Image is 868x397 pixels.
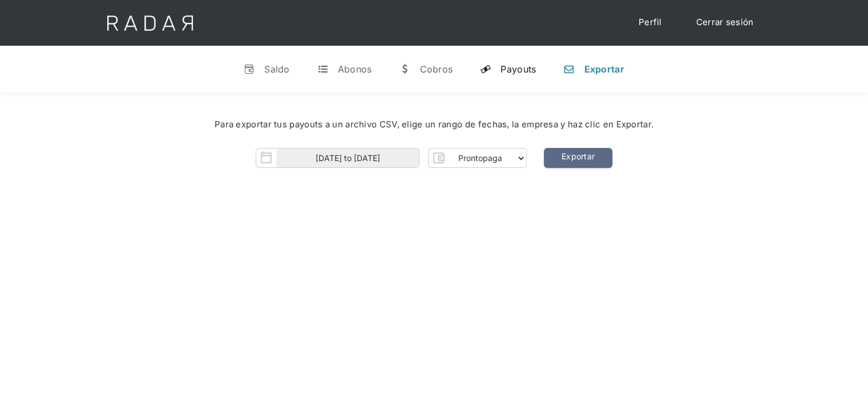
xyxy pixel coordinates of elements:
a: Exportar [544,148,612,168]
div: Payouts [500,63,536,75]
div: y [480,63,491,75]
div: Saldo [264,63,290,75]
div: Exportar [584,63,624,75]
form: Form [256,148,527,168]
div: t [317,63,329,75]
div: v [244,63,255,75]
div: Para exportar tus payouts a un archivo CSV, elige un rango de fechas, la empresa y haz clic en Ex... [34,118,834,131]
div: w [399,63,410,75]
a: Perfil [627,11,673,34]
div: Abonos [338,63,372,75]
div: Cobros [419,63,453,75]
div: n [563,63,575,75]
a: Cerrar sesión [685,11,765,34]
